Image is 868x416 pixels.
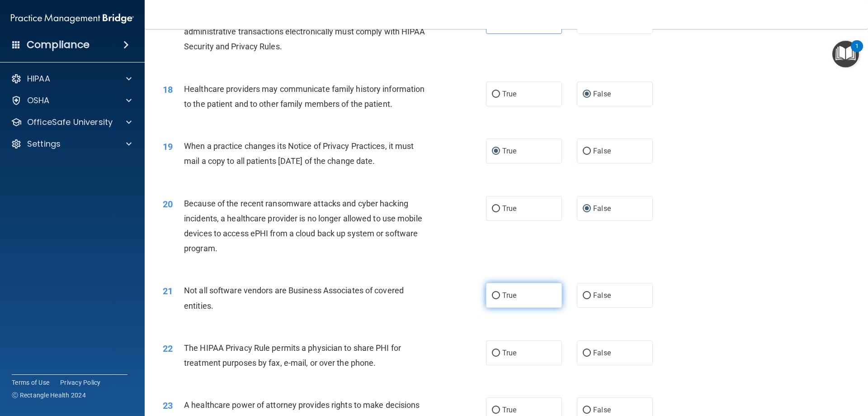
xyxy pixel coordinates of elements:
[27,117,113,128] p: OfficeSafe University
[184,199,422,253] span: Because of the recent ransomware attacks and cyber hacking incidents, a healthcare provider is no...
[492,91,500,98] input: True
[184,286,404,310] span: Not all software vendors are Business Associates of covered entities.
[11,73,132,84] a: HIPAA
[593,349,611,357] span: False
[823,354,857,388] iframe: Drift Widget Chat Controller
[163,286,173,296] span: 21
[502,147,516,155] span: True
[11,95,132,106] a: OSHA
[12,391,86,400] span: Ⓒ Rectangle Health 2024
[184,12,425,51] span: Health care providers who conduct certain financial and administrative transactions electronicall...
[184,84,425,109] span: Healthcare providers may communicate family history information to the patient and to other famil...
[855,46,859,58] div: 1
[492,206,500,212] input: True
[184,141,414,166] span: When a practice changes its Notice of Privacy Practices, it must mail a copy to all patients [DAT...
[60,378,101,387] a: Privacy Policy
[184,343,401,368] span: The HIPAA Privacy Rule permits a physician to share PHI for treatment purposes by fax, e-mail, or...
[163,400,173,411] span: 23
[11,139,132,149] a: Settings
[583,407,591,414] input: False
[593,90,611,98] span: False
[492,292,500,299] input: True
[492,148,500,155] input: True
[502,90,516,98] span: True
[27,139,61,149] p: Settings
[11,10,134,28] img: PMB logo
[593,147,611,155] span: False
[502,406,516,414] span: True
[583,148,591,155] input: False
[832,41,859,67] button: Open Resource Center, 1 new notification
[583,206,591,212] input: False
[163,84,173,95] span: 18
[12,378,49,387] a: Terms of Use
[492,407,500,414] input: True
[593,406,611,414] span: False
[163,199,173,210] span: 20
[27,73,50,84] p: HIPAA
[593,291,611,300] span: False
[11,117,132,128] a: OfficeSafe University
[492,350,500,357] input: True
[583,292,591,299] input: False
[27,95,50,106] p: OSHA
[502,291,516,300] span: True
[583,350,591,357] input: False
[593,204,611,213] span: False
[583,91,591,98] input: False
[502,349,516,357] span: True
[163,343,173,354] span: 22
[163,141,173,152] span: 19
[502,204,516,213] span: True
[27,38,90,51] h4: Compliance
